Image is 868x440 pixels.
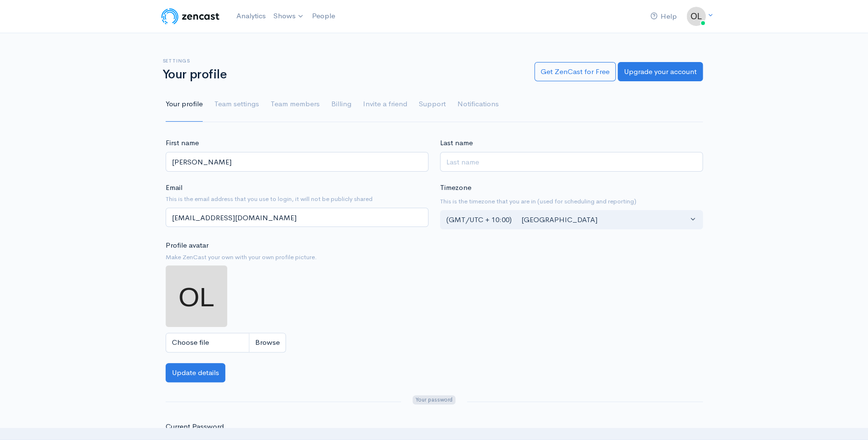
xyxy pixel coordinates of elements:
a: Upgrade your account [618,62,703,82]
a: Your profile [166,87,203,122]
a: Support [419,87,446,122]
label: Profile avatar [166,240,208,251]
a: Team settings [214,87,259,122]
a: Team members [271,87,320,122]
a: Invite a friend [363,87,407,122]
input: name@example.com [166,208,428,227]
input: First name [166,152,428,172]
img: ... [687,7,706,26]
button: (GMT/UTC + 10:00) Sydney [440,210,703,230]
a: People [308,6,339,26]
small: This is the email address that you use to login, it will not be publicly shared [166,194,428,204]
a: Notifications [457,87,499,122]
small: Make ZenCast your own with your own profile picture. [166,252,428,262]
input: Last name [440,152,703,172]
a: Analytics [233,6,270,26]
label: Timezone [440,182,471,193]
a: Billing [331,87,351,122]
img: ZenCast Logo [160,7,221,26]
img: ... [166,265,227,327]
a: Shows [270,6,308,27]
a: Get ZenCast for Free [534,62,616,82]
label: First name [166,138,199,149]
div: (GMT/UTC + 10:00) [GEOGRAPHIC_DATA] [446,214,688,226]
h1: Your profile [163,68,523,82]
a: Help [647,6,681,27]
small: This is the timezone that you are in (used for scheduling and reporting) [440,197,703,206]
label: Current Password [166,421,224,432]
h6: Settings [163,58,523,63]
button: Update details [166,363,225,383]
label: Email [166,182,182,193]
label: Last name [440,138,473,149]
span: Your password [413,395,455,404]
